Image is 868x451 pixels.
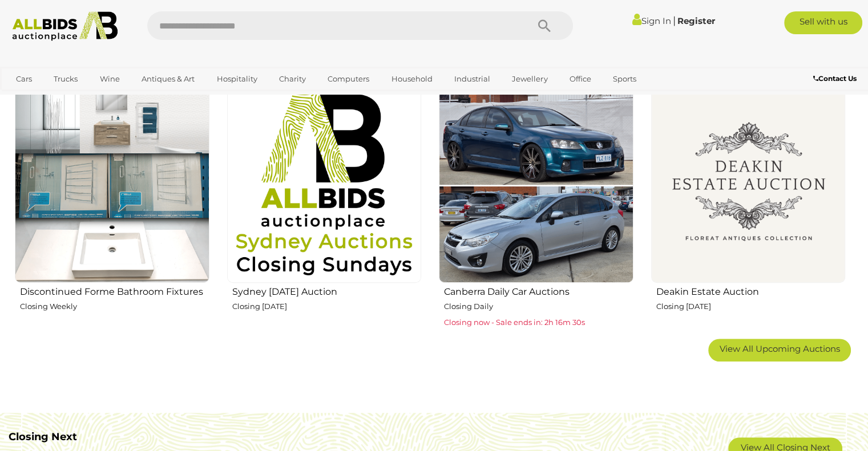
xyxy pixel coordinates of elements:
a: Charity [272,70,313,88]
img: Allbids.com.au [6,11,124,41]
b: Closing Next [9,430,77,443]
a: Sports [605,70,644,88]
a: Antiques & Art [134,70,202,88]
button: Search [516,11,573,40]
h2: Deakin Estate Auction [656,284,846,297]
span: Closing now - Sale ends in: 2h 16m 30s [444,318,585,327]
span: | [672,14,675,27]
b: Contact Us [813,74,857,83]
a: Canberra Daily Car Auctions Closing Daily Closing now - Sale ends in: 2h 16m 30s [438,88,633,330]
img: Canberra Daily Car Auctions [439,88,633,283]
a: Deakin Estate Auction Closing [DATE] [651,88,846,330]
a: Sell with us [784,11,862,34]
span: View All Upcoming Auctions [720,343,840,354]
h2: Sydney [DATE] Auction [232,284,422,297]
a: [GEOGRAPHIC_DATA] [9,88,104,107]
p: Closing [DATE] [656,300,846,313]
a: Sydney [DATE] Auction Closing [DATE] [227,88,422,330]
p: Closing [DATE] [232,300,422,313]
a: Cars [9,70,39,88]
a: Trucks [46,70,85,88]
img: Discontinued Forme Bathroom Fixtures [15,88,209,283]
a: Discontinued Forme Bathroom Fixtures Closing Weekly [14,88,209,330]
h2: Discontinued Forme Bathroom Fixtures [20,284,209,297]
img: Sydney Sunday Auction [227,88,422,283]
p: Closing Daily [444,300,633,313]
a: Jewellery [504,70,555,88]
p: Closing Weekly [20,300,209,313]
a: Industrial [447,70,498,88]
img: Deakin Estate Auction [651,88,846,283]
a: Household [384,70,440,88]
a: Contact Us [813,72,859,85]
h2: Canberra Daily Car Auctions [444,284,633,297]
a: Office [562,70,599,88]
a: Wine [92,70,127,88]
a: Computers [320,70,377,88]
a: Sign In [632,15,671,26]
a: Hospitality [209,70,265,88]
a: Register [677,15,714,26]
a: View All Upcoming Auctions [708,339,851,361]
